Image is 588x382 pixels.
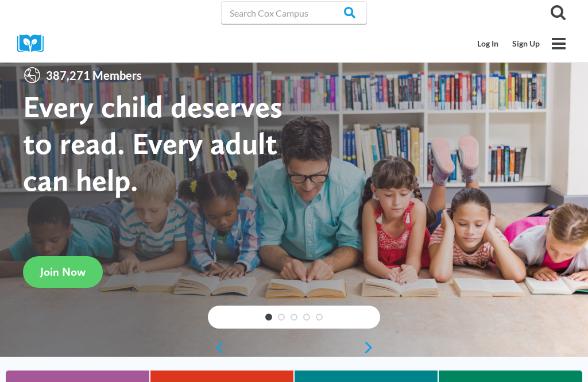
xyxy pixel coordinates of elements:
a: Join Now [23,256,103,288]
input: Search Cox Campus [221,1,367,24]
a: 1 [265,314,272,321]
a: 4 [303,314,310,321]
a: 5 [316,314,323,321]
span: Join Now [40,265,86,279]
nav: Secondary Mobile Navigation [470,33,547,55]
a: next [363,341,380,354]
a: previous [208,341,225,354]
a: 3 [291,314,297,321]
img: Cox Campus [17,34,52,52]
a: Log In [470,33,505,55]
button: Open menu [547,32,571,56]
span: 387,271 Members [41,66,146,84]
div: content slider buttons [208,336,380,359]
a: Sign Up [505,33,547,55]
a: 2 [278,314,285,321]
strong: Every child deserves to read. Every adult can help. [23,88,283,198]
